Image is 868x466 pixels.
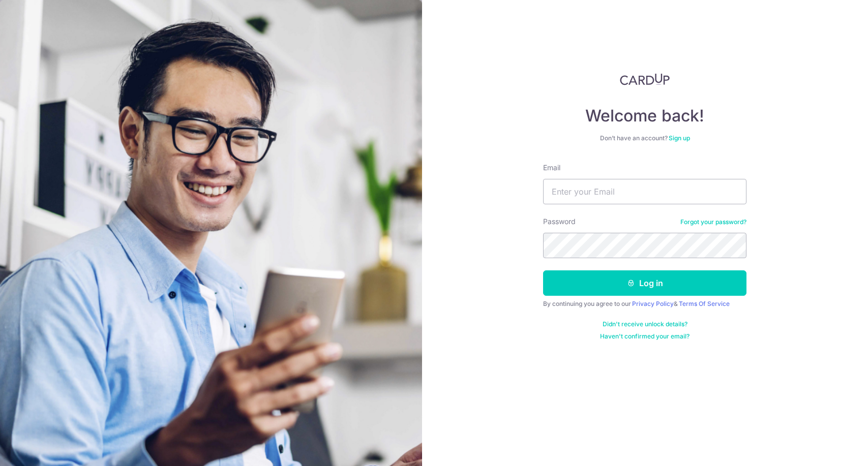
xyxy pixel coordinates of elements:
button: Log in [543,270,746,296]
a: Terms Of Service [679,300,730,307]
input: Enter your Email [543,179,746,204]
img: CardUp Logo [620,73,670,85]
label: Password [543,216,576,227]
div: By continuing you agree to our & [543,300,746,308]
a: Didn't receive unlock details? [603,320,687,328]
div: Don’t have an account? [543,134,746,142]
a: Haven't confirmed your email? [600,332,690,340]
label: Email [543,163,560,173]
a: Forgot your password? [680,218,746,226]
a: Privacy Policy [632,300,674,307]
h4: Welcome back! [543,106,746,126]
a: Sign up [669,134,690,142]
